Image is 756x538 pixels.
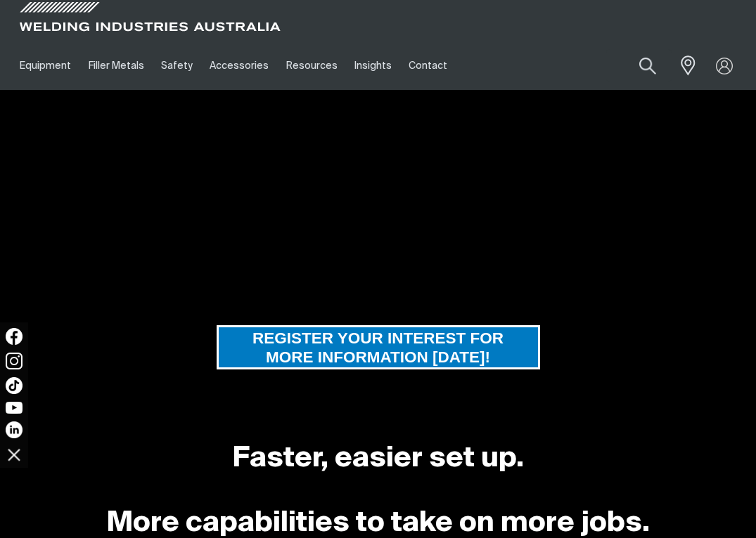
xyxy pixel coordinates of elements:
[606,49,672,82] input: Product name or item number...
[153,41,201,90] a: Safety
[346,41,400,90] a: Insights
[79,41,152,90] a: Filler Metals
[201,41,277,90] a: Accessories
[624,49,672,82] button: Search products
[217,325,540,369] a: REGISTER YOUR INTEREST FOR MORE INFORMATION TODAY!
[219,325,538,369] span: REGISTER YOUR INTEREST FOR MORE INFORMATION [DATE]!
[6,377,23,394] img: TikTok
[11,41,79,90] a: Equipment
[11,41,561,90] nav: Main
[2,442,26,466] img: hide socials
[400,41,456,90] a: Contact
[6,402,23,414] img: YouTube
[6,328,23,345] img: Facebook
[278,41,346,90] a: Resources
[6,421,23,438] img: LinkedIn
[6,353,23,369] img: Instagram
